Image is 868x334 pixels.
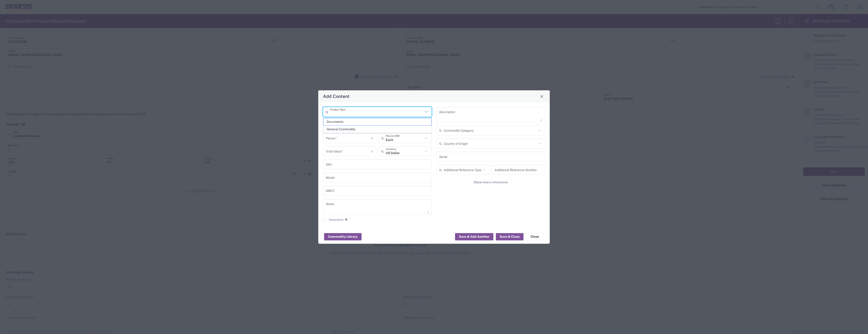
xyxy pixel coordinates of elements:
[455,233,493,240] button: Save & Add Another
[323,118,431,125] span: Documents
[323,93,350,99] h4: Add Content
[496,233,523,240] button: Save & Close
[324,233,362,240] button: Commodity Library
[323,218,343,221] label: Insurance
[526,233,544,240] button: Close
[539,93,545,99] button: Close
[323,126,431,133] span: General Commodity
[474,180,508,184] span: Show more references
